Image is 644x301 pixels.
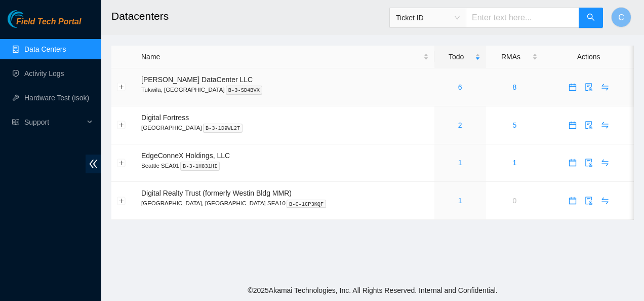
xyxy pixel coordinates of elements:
span: Support [24,112,84,132]
a: calendar [565,159,581,167]
span: C [618,11,624,24]
button: audit [581,193,597,209]
kbd: B-C-1CP3KQF [287,200,327,209]
a: swap [597,121,613,129]
button: audit [581,79,597,95]
button: swap [597,79,613,95]
a: audit [581,197,597,205]
button: swap [597,117,613,133]
span: Field Tech Portal [16,17,81,27]
span: read [12,119,19,126]
a: audit [581,159,597,167]
span: audit [581,121,596,129]
a: Hardware Test (isok) [24,94,89,102]
button: calendar [565,117,581,133]
a: 6 [458,83,462,91]
button: audit [581,117,597,133]
a: 2 [458,121,462,129]
a: audit [581,121,597,129]
span: swap [597,159,613,167]
span: audit [581,159,596,167]
span: [PERSON_NAME] DataCenter LLC [141,76,253,84]
span: swap [597,83,613,91]
button: audit [581,155,597,171]
a: Data Centers [24,45,66,53]
span: double-left [86,155,101,173]
a: calendar [565,83,581,91]
button: Expand row [117,159,126,167]
a: 8 [513,83,517,91]
kbd: B-3-1H831HI [180,162,220,171]
span: Digital Realty Trust (formerly Westin Bldg MMR) [141,189,292,197]
span: search [587,13,595,23]
a: 1 [458,197,462,205]
a: 1 [513,159,517,167]
a: calendar [565,197,581,205]
p: [GEOGRAPHIC_DATA], [GEOGRAPHIC_DATA] SEA10 [141,199,429,208]
img: Akamai Technologies [8,10,51,28]
button: C [611,7,631,27]
span: Ticket ID [396,10,460,25]
kbd: B-3-1D9WL2T [203,124,243,133]
button: calendar [565,193,581,209]
a: swap [597,83,613,91]
p: Tukwila, [GEOGRAPHIC_DATA] [141,85,429,94]
button: swap [597,193,613,209]
a: Activity Logs [24,69,64,78]
a: audit [581,83,597,91]
span: audit [581,83,596,91]
footer: © 2025 Akamai Technologies, Inc. All Rights Reserved. Internal and Confidential. [101,280,644,301]
p: [GEOGRAPHIC_DATA] [141,123,429,132]
input: Enter text here... [466,8,579,28]
button: calendar [565,79,581,95]
a: Akamai TechnologiesField Tech Portal [8,18,81,31]
button: Expand row [117,83,126,91]
button: calendar [565,155,581,171]
span: swap [597,121,613,129]
a: swap [597,159,613,167]
a: swap [597,197,613,205]
span: audit [581,197,596,205]
span: swap [597,197,613,205]
a: 1 [458,159,462,167]
th: Actions [543,46,634,68]
button: search [579,8,603,28]
a: 0 [513,197,517,205]
button: Expand row [117,197,126,205]
button: swap [597,155,613,171]
a: calendar [565,121,581,129]
kbd: B-3-SD4BVX [226,86,262,95]
a: 5 [513,121,517,129]
span: EdgeConneX Holdings, LLC [141,152,230,160]
span: Digital Fortress [141,114,189,122]
p: Seattle SEA01 [141,161,429,170]
button: Expand row [117,121,126,129]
